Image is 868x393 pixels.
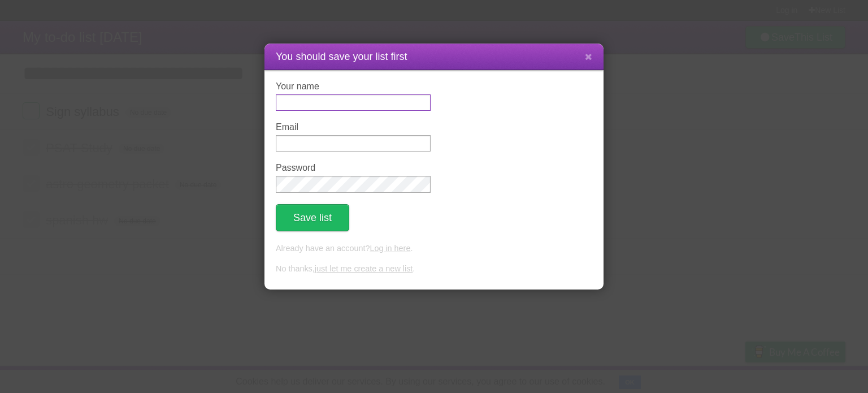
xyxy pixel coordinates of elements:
[276,163,431,173] label: Password
[370,244,410,253] a: Log in here
[276,49,592,64] h1: You should save your list first
[276,81,431,92] label: Your name
[276,263,592,275] p: No thanks, .
[315,264,413,273] a: just let me create a new list
[276,243,592,255] p: Already have an account? .
[276,122,431,132] label: Email
[276,204,349,231] button: Save list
